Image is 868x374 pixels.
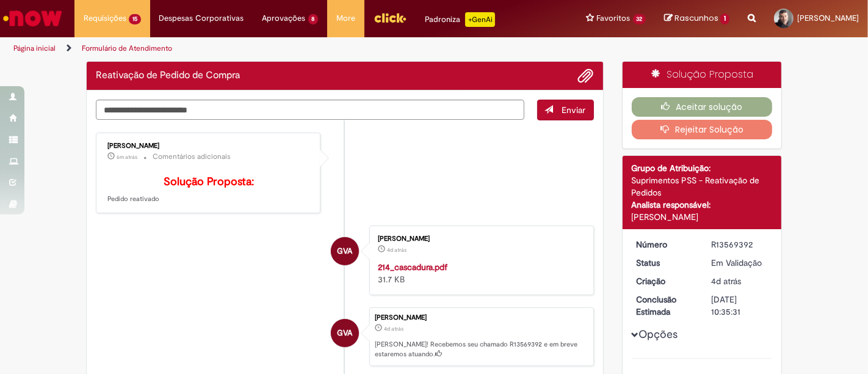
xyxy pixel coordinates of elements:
[375,340,587,359] p: [PERSON_NAME]! Recebemos seu chamado R13569392 e em breve estaremos atuando.
[337,318,352,348] span: GVA
[107,176,311,204] p: Pedido reativado
[578,68,594,84] button: Adicionar anexos
[262,12,306,24] span: Aprovações
[711,276,741,287] time: 26/09/2025 09:35:28
[597,12,631,24] span: Favoritos
[331,319,359,347] div: Gabriel Vinicius Andrade Conceicao
[711,293,768,318] div: [DATE] 10:35:31
[117,153,137,161] time: 30/09/2025 08:51:04
[627,275,703,287] dt: Criação
[627,293,703,318] dt: Conclusão Estimada
[384,325,403,332] span: 4d atrás
[82,43,172,53] a: Formulário de Atendimento
[465,12,495,27] p: +GenAi
[337,237,352,266] span: GVA
[664,13,729,24] a: Rascunhos
[117,153,137,161] span: 6m atrás
[425,12,495,27] div: Padroniza
[711,276,741,287] span: 4d atrás
[632,174,773,199] div: Suprimentos PSS - Reativação de Pedidos
[13,43,56,53] a: Página inicial
[632,162,773,174] div: Grupo de Atribuição:
[9,37,570,60] ul: Trilhas de página
[107,142,311,150] div: [PERSON_NAME]
[537,100,594,120] button: Enviar
[96,100,524,120] textarea: Digite sua mensagem aqui...
[96,307,594,366] li: Gabriel Vinicius Andrade Conceicao
[623,62,782,88] div: Solução Proposta
[720,13,729,24] span: 1
[159,12,244,24] span: Despesas Corporativas
[375,314,587,321] div: [PERSON_NAME]
[711,275,768,287] div: 26/09/2025 09:35:28
[675,12,718,24] span: Rascunhos
[627,238,703,251] dt: Número
[331,237,359,265] div: Gabriel Vinicius Andrade Conceicao
[384,325,403,332] time: 26/09/2025 09:35:28
[632,199,773,211] div: Analista responsável:
[378,262,447,273] a: 214_cascadura.pdf
[632,120,773,139] button: Rejeitar Solução
[711,238,768,251] div: R13569392
[797,13,859,23] span: [PERSON_NAME]
[336,12,355,24] span: More
[627,257,703,269] dt: Status
[387,246,407,254] time: 26/09/2025 09:35:25
[96,70,240,81] h2: Reativação de Pedido de Compra Histórico de tíquete
[1,6,64,31] img: ServiceNow
[632,211,773,223] div: [PERSON_NAME]
[84,12,126,24] span: Requisições
[308,14,319,24] span: 8
[633,14,646,24] span: 32
[562,105,586,116] span: Enviar
[387,246,407,254] span: 4d atrás
[632,97,773,117] button: Aceitar solução
[378,235,581,243] div: [PERSON_NAME]
[711,257,768,269] div: Em Validação
[374,9,407,27] img: click_logo_yellow_360x200.png
[164,175,254,189] b: Solução Proposta:
[378,261,581,285] div: 31.7 KB
[153,152,231,162] small: Comentários adicionais
[129,14,141,24] span: 15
